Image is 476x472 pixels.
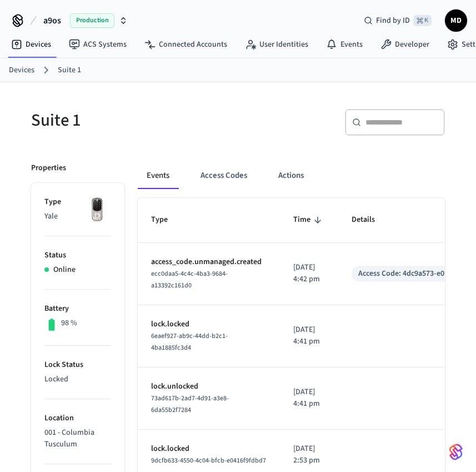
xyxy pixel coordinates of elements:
[138,162,178,189] button: Events
[151,319,267,330] p: lock.locked
[376,15,410,26] span: Find by ID
[446,11,466,31] span: MD
[31,162,66,174] p: Properties
[70,13,114,28] span: Production
[31,109,232,132] h5: Suite 1
[60,34,136,54] a: ACS Systems
[9,64,34,76] a: Devices
[151,443,267,455] p: lock.locked
[151,269,228,290] span: ecc0daa5-4c4c-4ba3-9684-a13392c161d0
[449,443,463,461] img: SeamLogoGradient.69752ec5.svg
[151,456,266,465] span: 9dcfb633-4550-4c04-bfcb-e0416f9fdbd7
[445,9,467,32] button: MD
[44,303,111,315] p: Battery
[44,427,111,450] p: 001 - Columbia Tusculum
[83,196,111,224] img: Yale Assure Touchscreen Wifi Smart Lock, Satin Nickel, Front
[317,34,372,54] a: Events
[58,64,81,76] a: Suite 1
[44,196,111,208] p: Type
[44,359,111,371] p: Lock Status
[192,162,256,189] button: Access Codes
[151,211,182,228] span: Type
[151,256,267,268] p: access_code.unmanaged.created
[355,11,440,31] div: Find by ID⌘ K
[44,250,111,261] p: Status
[293,443,325,466] p: [DATE] 2:53 pm
[293,386,325,410] p: [DATE] 4:41 pm
[44,413,111,424] p: Location
[293,324,325,347] p: [DATE] 4:41 pm
[352,211,389,228] span: Details
[2,34,60,54] a: Devices
[269,162,313,189] button: Actions
[236,34,317,54] a: User Identities
[413,15,432,26] span: ⌘ K
[151,331,228,352] span: 6eaef927-ab9c-44dd-b2c1-4ba1885fc3d4
[44,211,111,222] p: Yale
[293,262,325,285] p: [DATE] 4:42 pm
[151,394,229,415] span: 73ad617b-2ad7-4d91-a3e8-6da55b2f7284
[61,317,77,329] p: 98 %
[138,162,445,189] div: ant example
[136,34,236,54] a: Connected Accounts
[43,14,61,27] span: a9os
[293,211,325,228] span: Time
[53,264,76,276] p: Online
[151,381,267,392] p: lock.unlocked
[372,34,438,54] a: Developer
[44,374,111,385] p: Locked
